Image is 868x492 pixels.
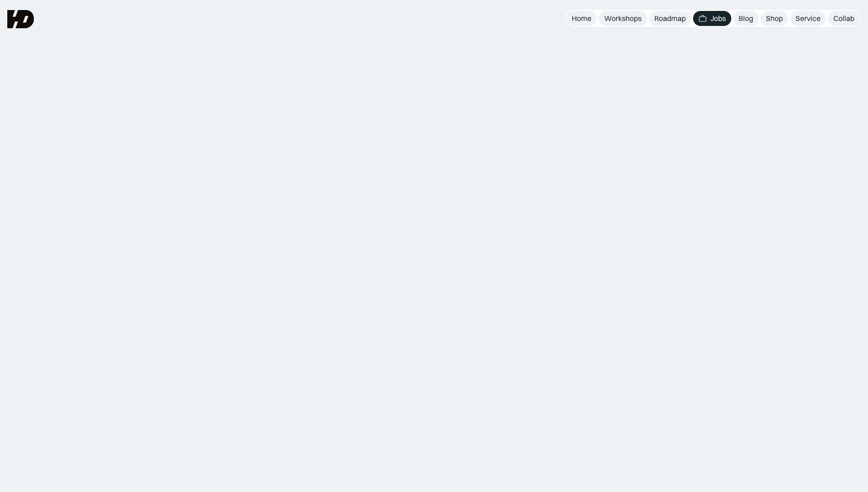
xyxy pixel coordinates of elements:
[572,14,591,23] div: Home
[710,14,726,23] div: Jobs
[654,14,686,23] div: Roadmap
[790,11,826,26] a: Service
[739,14,753,23] div: Blog
[649,11,691,26] a: Roadmap
[566,11,597,26] a: Home
[733,11,759,26] a: Blog
[796,14,821,23] div: Service
[766,14,783,23] div: Shop
[833,14,854,23] div: Collab
[828,11,860,26] a: Collab
[604,14,642,23] div: Workshops
[760,11,788,26] a: Shop
[693,11,731,26] a: Jobs
[599,11,647,26] a: Workshops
